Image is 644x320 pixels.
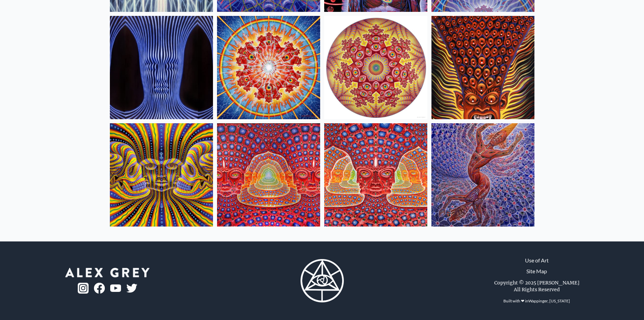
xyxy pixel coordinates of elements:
a: Wappinger, [US_STATE] [528,298,570,303]
div: All Rights Reserved [514,286,560,293]
div: Built with ❤ in [501,296,573,306]
a: Site Map [526,267,547,275]
img: twitter-logo.png [126,284,137,293]
div: Copyright © 2025 [PERSON_NAME] [494,279,579,286]
img: youtube-logo.png [110,284,121,292]
img: ig-logo.png [78,283,89,294]
img: fb-logo.png [94,283,105,294]
a: Use of Art [525,256,549,264]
